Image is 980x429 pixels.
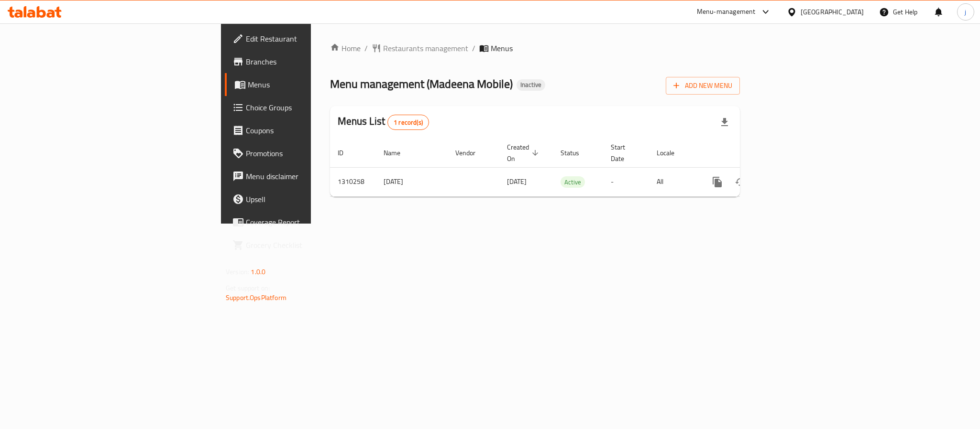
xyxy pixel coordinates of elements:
[472,43,475,54] li: /
[561,177,585,188] span: Active
[246,148,377,159] span: Promotions
[330,139,805,197] table: enhanced table
[376,167,448,196] td: [DATE]
[455,147,488,159] span: Vendor
[330,73,513,95] span: Menu management ( Madeena Mobile )
[330,43,740,54] nav: breadcrumb
[384,147,413,159] span: Name
[706,171,729,193] button: more
[507,141,541,164] span: Created On
[225,50,385,73] a: Branches
[666,77,740,95] button: Add New Menu
[225,73,385,96] a: Menus
[611,141,638,164] span: Start Date
[225,165,385,188] a: Menu disclaimer
[507,175,527,188] span: [DATE]
[801,7,864,17] div: [GEOGRAPHIC_DATA]
[561,147,592,159] span: Status
[248,79,377,90] span: Menus
[965,7,966,17] span: j
[383,43,468,54] span: Restaurants management
[246,125,377,136] span: Coupons
[246,102,377,113] span: Choice Groups
[491,43,513,54] span: Menus
[226,282,270,294] span: Get support on:
[225,188,385,211] a: Upsell
[225,211,385,234] a: Coverage Report
[225,27,385,50] a: Edit Restaurant
[225,234,385,257] a: Grocery Checklist
[698,139,805,168] th: Actions
[603,167,649,196] td: -
[517,81,545,89] span: Inactive
[729,171,752,193] button: Change Status
[713,111,736,134] div: Export file
[226,266,249,278] span: Version:
[697,6,756,18] div: Menu-management
[246,216,377,228] span: Coverage Report
[225,119,385,142] a: Coupons
[246,171,377,182] span: Menu disclaimer
[226,291,286,304] a: Support.OpsPlatform
[372,43,468,54] a: Restaurants management
[246,56,377,67] span: Branches
[246,33,377,44] span: Edit Restaurant
[673,80,732,92] span: Add New Menu
[517,79,545,91] div: Inactive
[387,115,429,130] div: Total records count
[225,142,385,165] a: Promotions
[388,118,429,127] span: 1 record(s)
[251,266,265,278] span: 1.0.0
[338,147,356,159] span: ID
[225,96,385,119] a: Choice Groups
[338,114,429,130] h2: Menus List
[246,193,377,205] span: Upsell
[657,147,687,159] span: Locale
[649,167,698,196] td: All
[246,239,377,251] span: Grocery Checklist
